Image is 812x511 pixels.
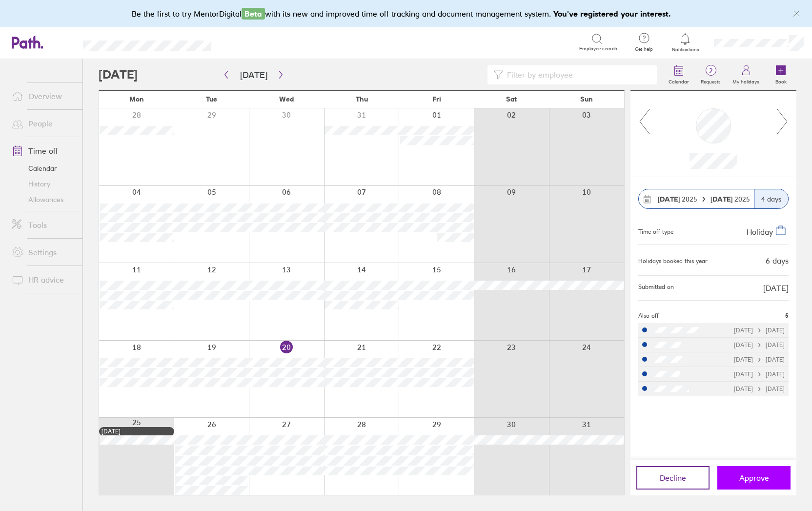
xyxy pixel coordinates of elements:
[734,342,785,348] div: [DATE] [DATE]
[503,65,651,84] input: Filter by employee
[4,114,82,133] a: People
[4,192,82,207] a: Allowances
[4,161,82,176] a: Calendar
[766,256,789,265] div: 6 days
[658,195,697,203] span: 2025
[695,67,727,75] span: 2
[279,95,294,103] span: Wed
[206,95,217,103] span: Tue
[717,466,791,490] button: Approve
[4,243,82,262] a: Settings
[727,59,765,90] a: My holidays
[232,67,275,83] button: [DATE]
[506,95,517,103] span: Sat
[638,312,659,319] span: Also off
[580,95,593,103] span: Sun
[734,356,785,363] div: [DATE] [DATE]
[628,46,660,52] span: Get help
[663,76,695,85] label: Calendar
[765,59,796,90] a: Book
[636,466,710,490] button: Decline
[734,327,785,334] div: [DATE] [DATE]
[638,225,673,236] div: Time off type
[553,9,671,19] b: You've registered your interest.
[660,473,686,482] span: Decline
[129,95,144,103] span: Mon
[432,95,441,103] span: Fri
[638,258,708,265] div: Holidays booked this year
[4,270,82,289] a: HR advice
[754,189,788,208] div: 4 days
[638,284,674,292] span: Submitted on
[242,8,265,20] span: Beta
[747,227,773,237] span: Holiday
[132,8,681,20] div: Be the first to try MentorDigital with its new and improved time off tracking and document manage...
[238,38,263,46] div: Search
[579,46,617,52] span: Employee search
[663,59,695,90] a: Calendar
[4,86,82,106] a: Overview
[670,32,701,53] a: Notifications
[770,76,792,85] label: Book
[695,59,727,90] a: 2Requests
[727,76,765,85] label: My holidays
[101,428,172,435] div: [DATE]
[4,176,82,192] a: History
[763,284,789,292] span: [DATE]
[734,386,785,392] div: [DATE] [DATE]
[734,371,785,378] div: [DATE] [DATE]
[710,195,750,203] span: 2025
[710,195,734,204] strong: [DATE]
[739,473,769,482] span: Approve
[658,195,680,204] strong: [DATE]
[4,141,82,161] a: Time off
[785,312,789,319] span: 5
[670,47,701,53] span: Notifications
[356,95,368,103] span: Thu
[4,215,82,235] a: Tools
[695,76,727,85] label: Requests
